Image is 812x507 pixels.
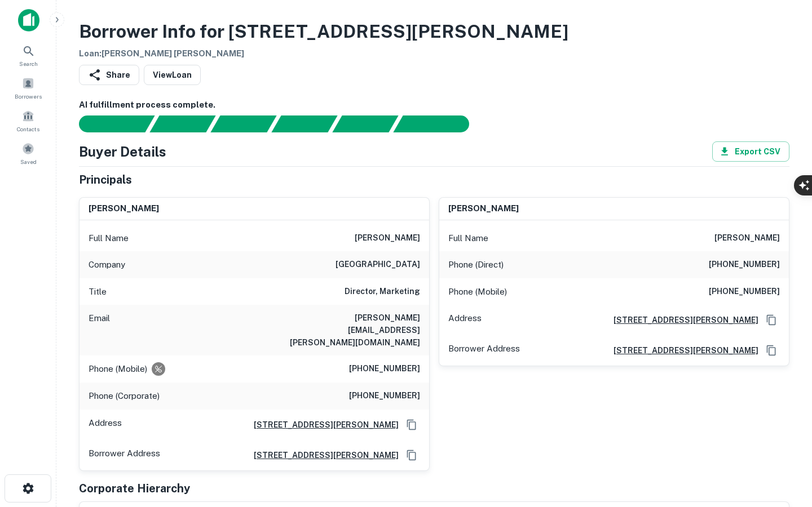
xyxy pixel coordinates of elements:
[89,285,107,299] p: Title
[394,115,483,132] div: AI fulfillment process complete.
[448,258,504,272] p: Phone (Direct)
[3,138,53,168] a: Saved
[79,47,568,60] h6: Loan : [PERSON_NAME] [PERSON_NAME]
[332,115,398,132] div: Principals found, still searching for contact information. This may take time...
[448,202,519,215] h6: [PERSON_NAME]
[271,115,337,132] div: Principals found, AI now looking for contact information...
[448,312,482,328] p: Address
[604,344,758,357] a: [STREET_ADDRESS][PERSON_NAME]
[763,342,780,359] button: Copy Address
[89,258,125,272] p: Company
[355,232,420,245] h6: [PERSON_NAME]
[3,105,53,136] a: Contacts
[89,232,129,245] p: Full Name
[756,417,812,471] iframe: Chat Widget
[89,312,110,349] p: Email
[79,65,139,85] button: Share
[245,419,399,431] a: [STREET_ADDRESS][PERSON_NAME]
[604,314,758,326] a: [STREET_ADDRESS][PERSON_NAME]
[345,285,420,299] h6: Director, Marketing
[349,362,420,376] h6: [PHONE_NUMBER]
[19,59,38,68] span: Search
[349,389,420,403] h6: [PHONE_NUMBER]
[79,99,789,112] h6: AI fulfillment process complete.
[79,171,132,188] h5: Principals
[403,447,420,464] button: Copy Address
[245,449,399,461] a: [STREET_ADDRESS][PERSON_NAME]
[17,124,39,134] span: Contacts
[285,312,420,349] h6: [PERSON_NAME][EMAIL_ADDRESS][PERSON_NAME][DOMAIN_NAME]
[79,18,568,45] h3: Borrower Info for [STREET_ADDRESS][PERSON_NAME]
[79,480,190,497] h5: Corporate Hierarchy
[89,416,122,433] p: Address
[152,362,165,376] div: Requests to not be contacted at this number
[712,141,789,162] button: Export CSV
[448,285,507,299] p: Phone (Mobile)
[89,202,159,215] h6: [PERSON_NAME]
[18,9,39,32] img: capitalize-icon.png
[89,362,147,376] p: Phone (Mobile)
[3,40,53,70] a: Search
[210,115,276,132] div: Documents found, AI parsing details...
[403,416,420,433] button: Copy Address
[144,65,201,85] a: ViewLoan
[20,157,37,166] span: Saved
[149,115,215,132] div: Your request is received and processing...
[89,447,160,464] p: Borrower Address
[709,258,780,272] h6: [PHONE_NUMBER]
[79,141,166,162] h4: Buyer Details
[709,285,780,299] h6: [PHONE_NUMBER]
[448,232,488,245] p: Full Name
[336,258,420,272] h6: [GEOGRAPHIC_DATA]
[714,232,780,245] h6: [PERSON_NAME]
[3,73,53,103] a: Borrowers
[65,115,150,132] div: Sending borrower request to AI...
[448,342,520,359] p: Borrower Address
[89,389,160,403] p: Phone (Corporate)
[15,92,42,101] span: Borrowers
[763,312,780,328] button: Copy Address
